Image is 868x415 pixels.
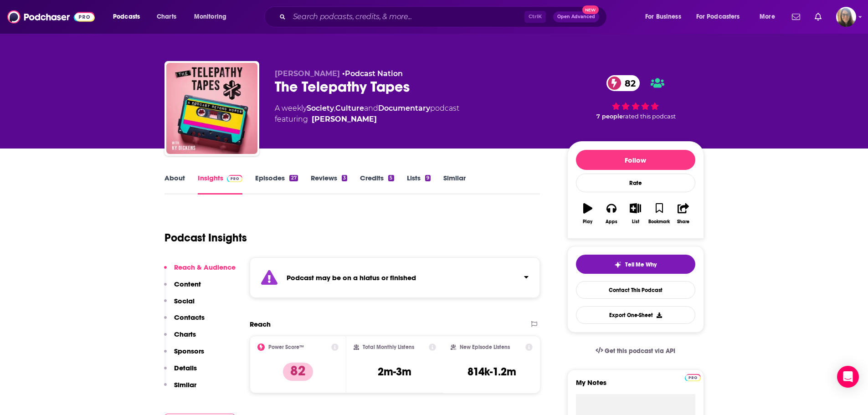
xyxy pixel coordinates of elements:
[836,7,856,27] span: Logged in as akolesnik
[164,231,247,245] h1: Podcast Insights
[164,364,197,380] button: Details
[250,320,271,328] h2: Reach
[151,10,182,24] a: Charts
[164,330,196,347] button: Charts
[174,280,201,288] p: Content
[460,344,510,350] h2: New Episode Listens
[360,174,394,195] a: Credits5
[639,10,693,24] button: open menu
[174,297,195,305] p: Social
[289,10,524,24] input: Search podcasts, credits, & more...
[753,10,786,24] button: open menu
[606,75,640,91] a: 82
[671,197,695,230] button: Share
[164,313,205,330] button: Contacts
[606,219,617,225] div: Apps
[312,114,377,125] a: Ky Dickens
[275,114,459,125] span: featuring
[363,344,414,350] h2: Total Monthly Listens
[378,365,411,379] h3: 2m-3m
[275,103,459,125] div: A weekly podcast
[596,113,623,120] span: 7 people
[467,365,516,379] h3: 814k-1.2m
[567,69,704,126] div: 82 7 peoplerated this podcast
[625,261,657,268] span: Tell Me Why
[157,10,176,23] span: Charts
[788,9,804,25] a: Show notifications dropdown
[583,219,592,225] div: Play
[289,175,298,181] div: 27
[836,7,856,27] button: Show profile menu
[553,11,599,22] button: Open AdvancedNew
[166,63,257,154] a: The Telepathy Tapes
[557,15,595,19] span: Open Advanced
[107,10,152,24] button: open menu
[576,378,695,394] label: My Notes
[576,255,695,274] button: tell me why sparkleTell Me Why
[647,197,671,230] button: Bookmark
[227,175,243,182] img: Podchaser Pro
[576,174,695,192] div: Rate
[576,306,695,324] button: Export One-Sheet
[164,380,196,397] button: Similar
[632,219,639,225] div: List
[174,263,236,272] p: Reach & Audience
[836,7,856,27] img: User Profile
[576,281,695,299] a: Contact This Podcast
[113,10,140,23] span: Podcasts
[690,10,753,24] button: open menu
[287,273,416,282] strong: Podcast may be on a hiatus or finished
[194,10,226,23] span: Monitoring
[164,263,236,280] button: Reach & Audience
[378,104,430,113] a: Documentary
[443,174,466,195] a: Similar
[648,219,670,225] div: Bookmark
[616,75,640,91] span: 82
[623,197,647,230] button: List
[588,340,683,362] a: Get this podcast via API
[174,364,197,372] p: Details
[342,69,403,78] span: •
[188,10,238,24] button: open menu
[605,347,675,355] span: Get this podcast via API
[645,10,681,23] span: For Business
[576,150,695,170] button: Follow
[307,104,334,113] a: Society
[342,175,347,181] div: 3
[696,10,740,23] span: For Podcasters
[174,330,196,338] p: Charts
[685,374,701,381] img: Podchaser Pro
[335,104,364,113] a: Culture
[425,175,431,181] div: 9
[837,366,859,388] div: Open Intercom Messenger
[685,373,701,381] a: Pro website
[760,10,775,23] span: More
[576,197,600,230] button: Play
[7,8,95,26] img: Podchaser - Follow, Share and Rate Podcasts
[164,297,195,313] button: Social
[677,219,689,225] div: Share
[275,69,340,78] span: [PERSON_NAME]
[255,174,298,195] a: Episodes27
[388,175,394,181] div: 5
[811,9,825,25] a: Show notifications dropdown
[345,69,403,78] a: Podcast Nation
[311,174,347,195] a: Reviews3
[268,344,304,350] h2: Power Score™
[407,174,431,195] a: Lists9
[250,257,540,298] section: Click to expand status details
[623,113,676,120] span: rated this podcast
[174,313,205,322] p: Contacts
[364,104,378,113] span: and
[174,380,196,389] p: Similar
[164,280,201,297] button: Content
[614,261,621,268] img: tell me why sparkle
[334,104,335,113] span: ,
[582,5,599,14] span: New
[524,11,546,23] span: Ctrl K
[164,347,204,364] button: Sponsors
[198,174,243,195] a: InsightsPodchaser Pro
[600,197,623,230] button: Apps
[283,363,313,381] p: 82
